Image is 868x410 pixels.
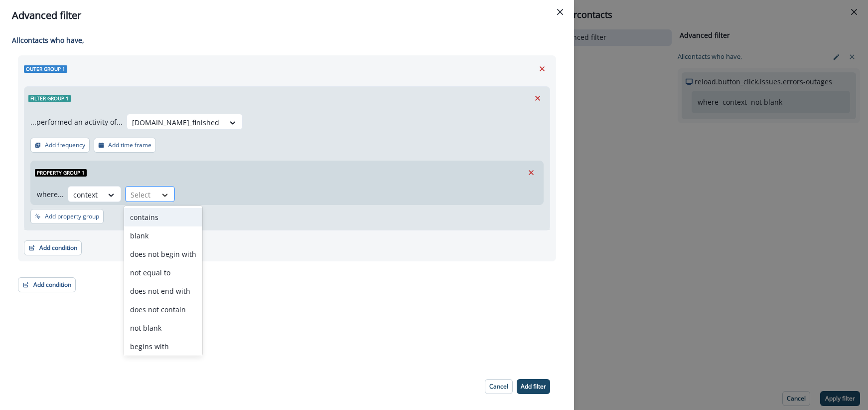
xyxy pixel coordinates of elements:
[30,117,123,127] p: ...performed an activity of...
[485,379,513,394] button: Cancel
[30,138,90,153] button: Add frequency
[489,383,508,390] p: Cancel
[124,300,202,319] div: does not contain
[37,189,64,200] p: where...
[12,8,562,23] div: Advanced filter
[124,226,202,245] div: blank
[35,169,87,177] span: Property group 1
[24,240,82,255] button: Add condition
[517,379,550,394] button: Add filter
[18,277,76,292] button: Add condition
[24,65,67,73] span: Outer group 1
[523,165,539,180] button: Remove
[124,208,202,226] div: contains
[30,209,104,224] button: Add property group
[124,245,202,263] div: does not begin with
[552,4,568,20] button: Close
[12,35,556,45] p: All contact s who have,
[124,282,202,300] div: does not end with
[124,337,202,356] div: begins with
[534,61,550,76] button: Remove
[124,263,202,282] div: not equal to
[530,91,546,106] button: Remove
[45,142,85,149] p: Add frequency
[94,138,156,153] button: Add time frame
[521,383,546,390] p: Add filter
[45,213,99,220] p: Add property group
[108,142,151,149] p: Add time frame
[124,319,202,337] div: not blank
[28,95,71,102] span: Filter group 1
